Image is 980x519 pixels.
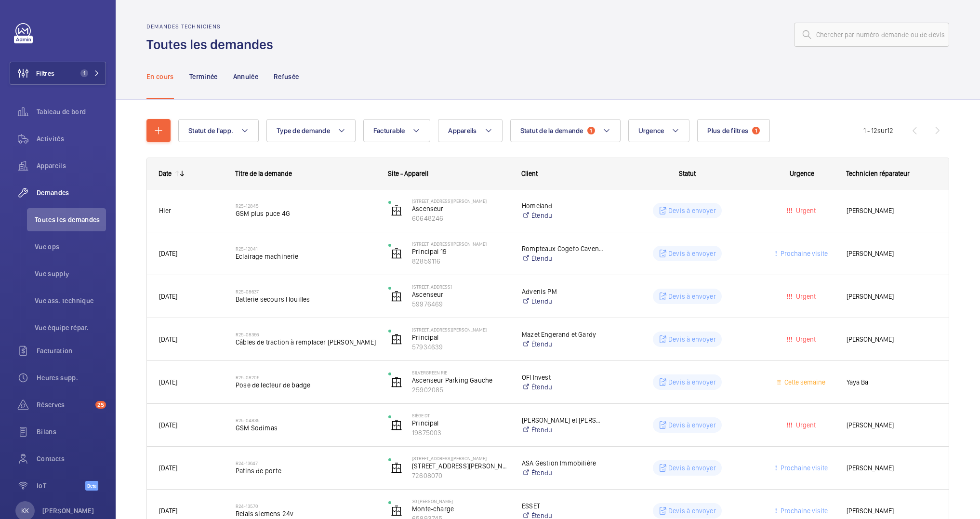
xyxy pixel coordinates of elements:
[159,378,177,386] span: [DATE]
[146,36,279,53] h1: Toutes les demandes
[85,481,98,491] span: Beta
[522,253,605,263] a: Étendu
[159,207,171,214] span: Hier
[668,420,716,430] p: Devis à envoyer
[522,468,605,478] a: Étendu
[863,127,893,134] span: 1 - 12 12
[412,455,509,461] p: [STREET_ADDRESS][PERSON_NAME]
[522,425,605,435] a: Étendu
[236,252,376,261] span: Eclairage machinerie
[522,201,605,211] p: Homeland
[236,503,376,509] h2: R24-13570
[37,400,92,410] span: Réserves
[412,413,509,418] p: Siège DT
[37,161,106,171] span: Appareils
[236,417,376,423] h2: R25-04835
[37,427,106,437] span: Bilans
[877,127,887,134] span: sur
[779,250,828,257] span: Prochaine visite
[790,170,814,177] span: Urgence
[35,296,106,306] span: Vue ass. technique
[448,127,477,134] span: Appareils
[236,423,376,433] span: GSM Sodimas
[274,72,299,81] p: Refusée
[412,290,509,299] p: Ascenseur
[522,296,605,306] a: Étendu
[412,385,509,395] p: 25902085
[522,415,605,425] p: [PERSON_NAME] et [PERSON_NAME] - [PERSON_NAME]
[794,335,816,343] span: Urgent
[668,506,716,516] p: Devis à envoyer
[37,346,106,356] span: Facturation
[752,127,760,134] span: 1
[391,505,402,517] img: elevator.svg
[42,506,94,516] p: [PERSON_NAME]
[159,421,177,429] span: [DATE]
[80,69,88,77] span: 1
[510,119,621,142] button: Statut de la demande1
[794,23,949,47] input: Chercher par numéro demande ou de devis
[37,481,85,491] span: IoT
[36,68,54,78] span: Filtres
[522,501,605,511] p: ESSET
[266,119,356,142] button: Type de demande
[668,463,716,473] p: Devis à envoyer
[35,215,106,225] span: Toutes les demandes
[412,213,509,223] p: 60648246
[412,284,509,290] p: [STREET_ADDRESS]
[847,334,937,345] span: [PERSON_NAME]
[159,464,177,472] span: [DATE]
[697,119,770,142] button: Plus de filtres1
[37,454,106,464] span: Contacts
[847,463,937,474] span: [PERSON_NAME]
[522,373,605,382] p: OFI Invest
[159,250,177,257] span: [DATE]
[35,269,106,279] span: Vue supply
[412,504,509,514] p: Monte-charge
[235,170,292,177] span: Titre de la demande
[679,170,696,177] span: Statut
[412,333,509,342] p: Principal
[188,127,233,134] span: Statut de l'app.
[779,464,828,472] span: Prochaine visite
[707,127,748,134] span: Plus de filtres
[233,72,258,81] p: Annulée
[412,299,509,309] p: 59976469
[35,242,106,252] span: Vue ops
[794,207,816,214] span: Urgent
[412,204,509,213] p: Ascenseur
[794,421,816,429] span: Urgent
[668,334,716,344] p: Devis à envoyer
[412,498,509,504] p: 30 [PERSON_NAME]
[587,127,595,134] span: 1
[628,119,690,142] button: Urgence
[21,506,29,516] p: KK
[236,460,376,466] h2: R24-13647
[847,420,937,431] span: [PERSON_NAME]
[236,337,376,347] span: Câbles de traction à remplacer [PERSON_NAME]
[37,107,106,117] span: Tableau de bord
[391,333,402,345] img: elevator.svg
[522,211,605,220] a: Étendu
[391,248,402,259] img: elevator.svg
[388,170,428,177] span: Site - Appareil
[847,377,937,388] span: Yaya Ba
[668,292,716,301] p: Devis à envoyer
[159,293,177,300] span: [DATE]
[373,127,405,134] span: Facturable
[520,127,583,134] span: Statut de la demande
[146,23,279,30] h2: Demandes techniciens
[159,335,177,343] span: [DATE]
[412,471,509,480] p: 72608070
[391,462,402,474] img: elevator.svg
[412,375,509,385] p: Ascenseur Parking Gauche
[412,342,509,352] p: 57934639
[236,289,376,294] h2: R25-08637
[638,127,664,134] span: Urgence
[236,294,376,304] span: Batterie secours Houilles
[412,241,509,247] p: [STREET_ADDRESS][PERSON_NAME]
[35,323,106,333] span: Vue équipe répar.
[412,247,509,256] p: Principal 19
[236,374,376,380] h2: R25-08206
[412,198,509,204] p: [STREET_ADDRESS][PERSON_NAME]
